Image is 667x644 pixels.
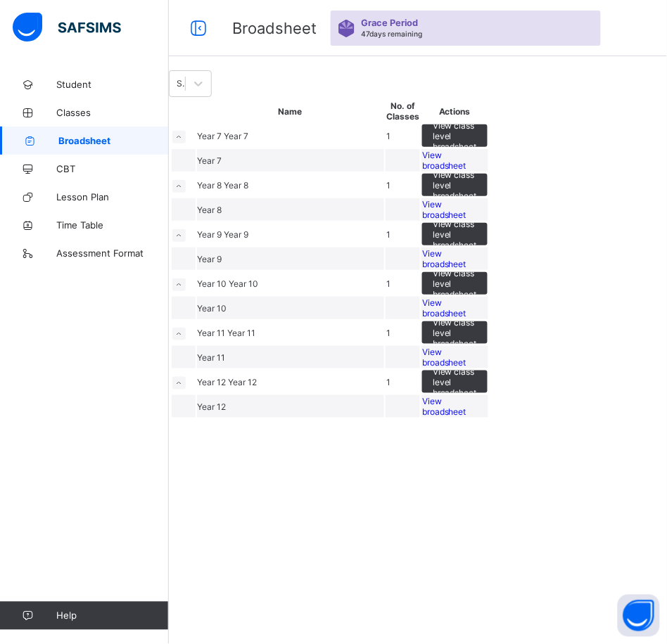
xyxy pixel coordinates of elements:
span: Year 7 [198,155,222,166]
span: Year 10 [198,278,229,289]
span: Assessment Format [56,247,169,259]
span: Year 8 [224,180,249,191]
th: Name [197,100,384,122]
span: Student [56,79,169,90]
span: Year 8 [198,205,222,215]
span: View broadsheet [422,297,466,318]
span: View class level broadsheet [433,366,477,398]
span: Help [56,610,168,622]
a: View broadsheet [422,297,488,318]
th: No. of Classes [386,100,420,122]
div: Select Term [177,79,186,89]
span: Year 9 [198,229,224,240]
span: View broadsheet [422,199,466,220]
a: View class level broadsheet [422,223,488,233]
span: View broadsheet [422,248,466,269]
span: Year 7 [198,131,224,141]
span: View class level broadsheet [433,219,477,250]
span: View class level broadsheet [433,317,477,349]
span: 1 [386,377,390,387]
span: Year 11 [228,328,256,338]
a: View broadsheet [422,150,488,171]
span: Year 12 [229,377,258,387]
th: Actions [421,100,488,122]
a: View class level broadsheet [422,371,488,381]
span: Time Table [56,219,169,231]
a: View broadsheet [422,396,488,417]
img: safsims [13,13,121,42]
span: Year 10 [198,303,227,314]
span: 1 [386,131,390,141]
span: 1 [386,180,390,191]
span: Year 8 [198,180,224,191]
a: View broadsheet [422,347,488,368]
a: View class level broadsheet [422,321,488,332]
span: Lesson Plan [56,191,169,202]
span: 1 [386,229,390,240]
span: View class level broadsheet [433,169,477,201]
img: sticker-purple.71386a28dfed39d6af7621340158ba97.svg [338,20,355,37]
span: Broadsheet [58,135,169,146]
span: CBT [56,163,169,174]
button: Open asap [618,595,660,637]
span: Year 10 [229,278,259,289]
span: View class level broadsheet [433,268,477,300]
span: View class level broadsheet [433,120,477,152]
span: Year 11 [198,328,228,338]
span: Grace Period [361,18,418,28]
span: Classes [56,107,169,118]
span: Year 9 [198,254,222,264]
span: Year 7 [224,131,249,141]
span: 1 [386,278,390,289]
span: Year 9 [224,229,249,240]
a: View class level broadsheet [422,272,488,283]
span: Year 11 [198,352,226,363]
span: Year 12 [198,401,227,412]
a: View broadsheet [422,199,488,220]
span: 47 days remaining [361,30,422,38]
span: View broadsheet [422,150,466,171]
span: 1 [386,328,390,338]
a: View class level broadsheet [422,124,488,135]
span: Year 12 [198,377,229,387]
span: Broadsheet [232,19,317,37]
a: View broadsheet [422,248,488,269]
span: View broadsheet [422,396,466,417]
span: View broadsheet [422,347,466,368]
a: View class level broadsheet [422,174,488,184]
